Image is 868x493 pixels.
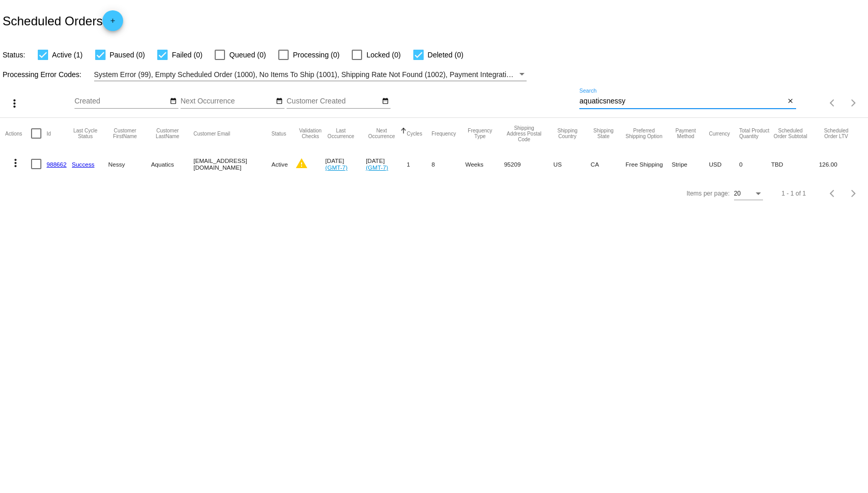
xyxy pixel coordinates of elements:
[9,157,22,169] mat-icon: more_vert
[108,128,142,139] button: Change sorting for CustomerFirstName
[287,97,380,106] input: Customer Created
[47,130,51,137] button: Change sorting for Id
[366,49,400,61] span: Locked (0)
[3,51,25,59] span: Status:
[193,130,230,137] button: Change sorting for CustomerEmail
[382,97,389,106] mat-icon: date_range
[3,70,82,79] span: Processing Error Codes:
[579,97,785,106] input: Search
[465,128,495,139] button: Change sorting for FrequencyType
[366,164,388,171] a: (GMT-7)
[107,17,119,29] mat-icon: add
[431,130,456,137] button: Change sorting for Frequency
[709,130,730,137] button: Change sorting for CurrencyIso
[672,128,700,139] button: Change sorting for PaymentMethod.Type
[366,149,407,179] mat-cell: [DATE]
[709,149,739,179] mat-cell: USD
[787,97,794,106] mat-icon: close
[591,149,625,179] mat-cell: CA
[672,149,709,179] mat-cell: Stripe
[151,149,193,179] mat-cell: Aquatics
[151,128,184,139] button: Change sorting for CustomerLastName
[625,128,662,139] button: Change sorting for PreferredShippingOption
[771,128,810,139] button: Change sorting for Subtotal
[8,97,21,110] mat-icon: more_vert
[170,97,177,106] mat-icon: date_range
[325,128,356,139] button: Change sorting for LastOccurrenceUtc
[272,161,288,168] span: Active
[3,10,123,31] h2: Scheduled Orders
[181,97,274,106] input: Next Occurrence
[47,161,67,168] a: 988662
[293,49,339,61] span: Processing (0)
[52,49,83,61] span: Active (1)
[739,149,771,179] mat-cell: 0
[276,97,283,106] mat-icon: date_range
[843,93,864,113] button: Next page
[108,149,151,179] mat-cell: Nessy
[819,149,863,179] mat-cell: 126.00
[74,97,168,106] input: Created
[72,128,99,139] button: Change sorting for LastProcessingCycleId
[366,128,397,139] button: Change sorting for NextOccurrenceUtc
[428,49,463,61] span: Deleted (0)
[72,161,95,168] a: Success
[504,125,544,142] button: Change sorting for ShippingPostcode
[431,149,465,179] mat-cell: 8
[193,149,272,179] mat-cell: [EMAIL_ADDRESS][DOMAIN_NAME]
[229,49,266,61] span: Queued (0)
[843,183,864,204] button: Next page
[739,118,771,149] mat-header-cell: Total Product Quantity
[785,96,796,107] button: Clear
[734,190,741,197] span: 20
[172,49,202,61] span: Failed (0)
[110,49,145,61] span: Paused (0)
[504,149,553,179] mat-cell: 95209
[272,130,286,137] button: Change sorting for Status
[591,128,616,139] button: Change sorting for ShippingState
[782,190,806,197] div: 1 - 1 of 1
[553,149,591,179] mat-cell: US
[295,118,325,149] mat-header-cell: Validation Checks
[407,149,431,179] mat-cell: 1
[553,128,581,139] button: Change sorting for ShippingCountry
[771,149,819,179] mat-cell: TBD
[819,128,854,139] button: Change sorting for LifetimeValue
[465,149,504,179] mat-cell: Weeks
[734,190,763,198] mat-select: Items per page:
[295,157,308,170] mat-icon: warning
[822,183,843,204] button: Previous page
[94,68,527,81] mat-select: Filter by Processing Error Codes
[325,149,366,179] mat-cell: [DATE]
[407,130,422,137] button: Change sorting for Cycles
[325,164,348,171] a: (GMT-7)
[822,93,843,113] button: Previous page
[625,149,671,179] mat-cell: Free Shipping
[5,118,31,149] mat-header-cell: Actions
[686,190,729,197] div: Items per page:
